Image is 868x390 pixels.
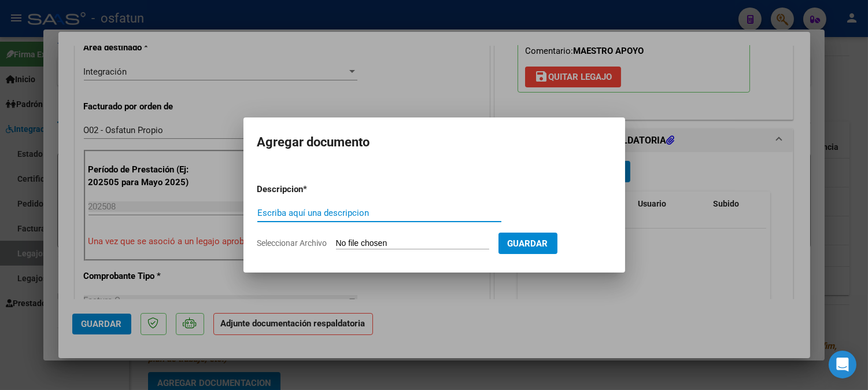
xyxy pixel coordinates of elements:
span: Seleccionar Archivo [257,238,327,248]
div: Open Intercom Messenger [829,351,856,378]
p: Descripcion [257,183,364,196]
h2: Agregar documento [257,131,611,153]
button: Guardar [498,233,557,254]
span: Guardar [508,238,548,249]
